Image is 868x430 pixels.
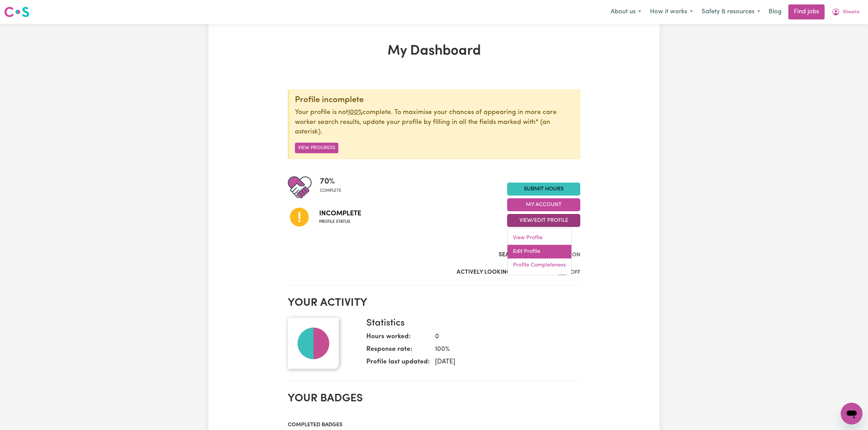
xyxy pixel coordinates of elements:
[348,109,363,116] u: 100%
[320,175,347,199] div: Profile completeness: 70%
[697,5,764,19] button: Safety & resources
[295,95,574,105] div: Profile incomplete
[507,183,580,196] a: Submit Hours
[507,259,571,272] a: Profile Completeness
[4,6,29,18] img: Careseekers logo
[288,297,580,310] h2: Your activity
[319,209,361,219] span: Incomplete
[430,332,575,342] dd: 0
[788,4,825,19] a: Find jobs
[430,357,575,367] dd: [DATE]
[570,270,580,275] span: OFF
[457,268,548,277] label: Actively Looking for Clients
[320,175,341,188] span: 70 %
[764,4,786,19] a: Blog
[295,108,574,137] p: Your profile is not complete. To maximise your chances of appearing in more care worker search re...
[366,357,430,370] dt: Profile last updated:
[572,252,580,258] span: ON
[507,245,571,259] a: Edit Profile
[366,345,430,357] dt: Response rate:
[507,228,572,275] div: View/Edit Profile
[827,5,864,19] button: My Account
[430,345,575,355] dd: 100 %
[319,219,361,225] span: Profile status
[288,43,580,59] h1: My Dashboard
[288,422,580,428] h3: Completed badges
[320,188,341,194] span: complete
[507,198,580,211] button: My Account
[646,5,697,19] button: How it works
[366,332,430,345] dt: Hours worked:
[366,318,575,329] h3: Statistics
[507,214,580,227] button: View/Edit Profile
[606,5,646,19] button: About us
[507,231,571,245] a: View Profile
[4,4,29,20] a: Careseekers logo
[841,403,863,425] iframe: Button to launch messaging window
[295,143,338,153] button: View Progress
[499,250,550,259] label: Search Visibility
[843,9,859,16] span: Shweta
[288,318,339,369] img: Your profile picture
[288,392,580,405] h2: Your badges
